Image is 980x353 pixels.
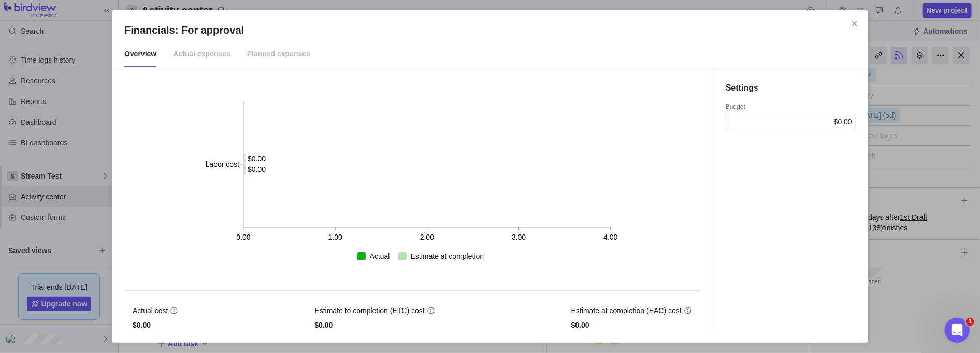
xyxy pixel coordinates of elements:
text: 1.00 [328,233,342,241]
text: $0.00 [248,165,266,173]
text: 0.00 [236,233,250,241]
h2: Financials: For approval [124,23,856,37]
text: 4.00 [603,233,617,241]
div: Financials: For approval [112,10,868,343]
svg: info-description [427,306,435,315]
span: Overview [124,41,156,67]
iframe: Intercom live chat [945,318,970,343]
span: Actual expenses [173,41,230,67]
span: $0.00 [314,320,435,330]
div: Budget [726,102,856,113]
span: Estimate to completion (ETC) cost [314,305,424,316]
text: 3.00 [512,233,526,241]
span: Actual [370,251,390,261]
span: Estimate at completion (EAC) cost [571,305,682,316]
span: Planned expenses [247,41,310,67]
h4: Settings [726,82,856,94]
svg: info-description [684,306,692,315]
span: $0.00 [133,320,178,330]
span: Close [847,17,862,31]
text: 2.00 [420,233,434,241]
svg: info-description [170,306,178,315]
tspan: Labor cost [205,159,239,168]
span: Estimate at completion [411,251,484,261]
text: $0.00 [248,154,266,163]
span: Actual cost [133,305,168,316]
span: 1 [966,318,974,326]
span: $0.00 [571,320,692,330]
span: $0.00 [834,117,852,126]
